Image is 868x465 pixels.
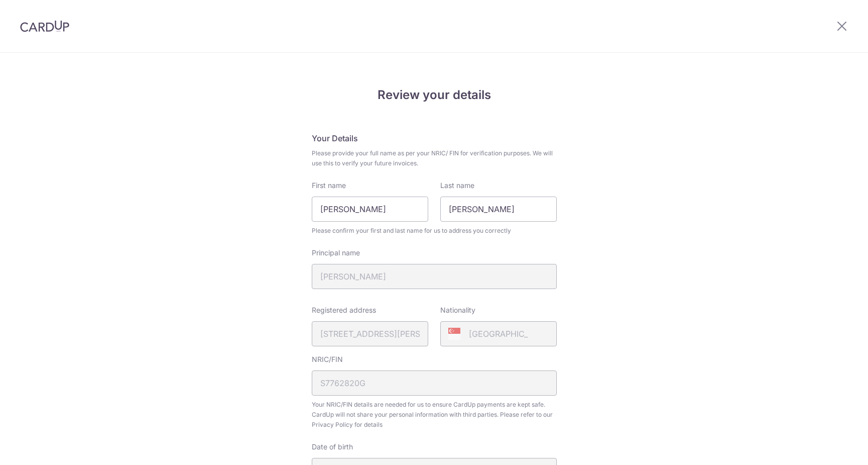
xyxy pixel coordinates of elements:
span: Your NRIC/FIN details are needed for us to ensure CardUp payments are kept safe. CardUp will not ... [312,400,557,430]
input: First Name [312,197,428,222]
label: Registered address [312,305,376,315]
img: CardUp [20,20,69,32]
label: Last name [440,180,474,191]
label: Principal name [312,248,360,258]
h5: Your Details [312,132,557,144]
label: Date of birth [312,442,353,452]
label: NRIC/FIN [312,354,343,364]
span: Please confirm your first and last name for us to address you correctly [312,226,557,236]
label: Nationality [440,305,475,315]
label: First name [312,180,346,191]
input: Last name [440,197,557,222]
h4: Review your details [312,86,557,104]
span: Please provide your full name as per your NRIC/ FIN for verification purposes. We will use this t... [312,148,557,168]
